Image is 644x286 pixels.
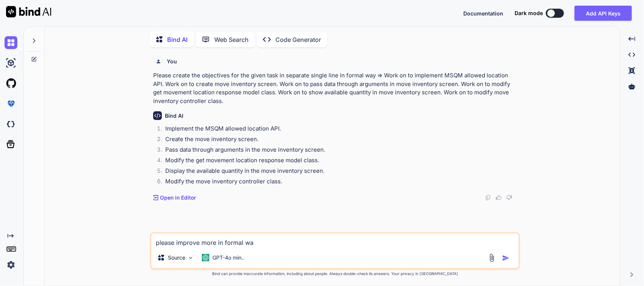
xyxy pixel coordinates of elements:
img: copy [485,195,491,201]
img: icon [502,254,510,262]
h6: You [167,58,177,65]
li: Implement the MSQM allowed location API. [159,125,518,135]
li: Modify the get movement location response model class. [159,156,518,167]
p: Code Generator [275,35,321,44]
button: Add API Keys [575,6,632,21]
img: Pick Models [188,255,194,261]
img: Bind AI [6,6,51,17]
span: Dark mode [515,9,543,17]
p: Open in Editor [160,194,196,201]
button: Documentation [463,9,503,17]
img: chat [5,36,17,49]
p: Bind can provide inaccurate information, including about people. Always double-check its answers.... [150,271,520,277]
li: Pass data through arguments in the move inventory screen. [159,146,518,156]
img: ai-studio [5,57,17,69]
textarea: please improve more in formal wa [151,234,519,247]
li: Modify the move inventory controller class. [159,177,518,188]
span: Documentation [463,10,503,17]
img: like [496,195,502,201]
p: Please create the objectives for the given task in separate single line in formal way => Work on ... [153,71,518,105]
p: Web Search [214,35,249,44]
p: Bind AI [167,35,188,44]
img: darkCloudIdeIcon [5,118,17,131]
img: premium [5,97,17,110]
li: Display the available quantity in the move inventory screen. [159,167,518,177]
img: settings [5,258,17,271]
p: GPT-4o min.. [212,254,244,261]
p: Source [168,254,185,261]
li: Create the move inventory screen. [159,135,518,146]
h6: Bind AI [165,112,183,120]
img: githubLight [5,77,17,90]
img: dislike [506,195,512,201]
img: attachment [487,254,496,262]
img: GPT-4o mini [202,254,209,261]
